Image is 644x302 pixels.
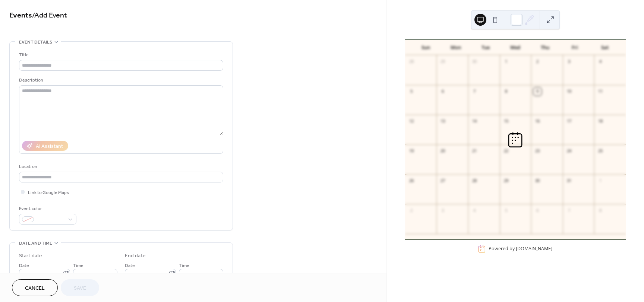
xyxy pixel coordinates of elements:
[19,205,75,213] div: Event color
[125,262,135,270] span: Date
[470,58,479,66] div: 30
[19,163,222,171] div: Location
[502,58,510,66] div: 1
[565,177,573,185] div: 31
[439,177,447,185] div: 27
[533,177,542,185] div: 30
[596,88,604,96] div: 11
[533,207,542,215] div: 6
[407,177,416,185] div: 26
[411,40,441,55] div: Sun
[596,117,604,125] div: 18
[407,58,416,66] div: 28
[565,147,573,155] div: 24
[502,177,510,185] div: 29
[502,117,510,125] div: 15
[19,38,52,46] span: Event details
[439,147,447,155] div: 20
[441,40,471,55] div: Mon
[470,207,479,215] div: 4
[596,58,604,66] div: 4
[502,207,510,215] div: 5
[19,51,222,59] div: Title
[32,8,67,23] span: / Add Event
[25,284,45,292] span: Cancel
[530,40,560,55] div: Thu
[470,117,479,125] div: 14
[125,252,146,260] div: End date
[470,177,479,185] div: 28
[565,88,573,96] div: 10
[12,279,58,296] button: Cancel
[489,245,552,252] div: Powered by
[179,262,189,270] span: Time
[565,58,573,66] div: 3
[470,88,479,96] div: 7
[439,88,447,96] div: 6
[470,147,479,155] div: 21
[533,117,542,125] div: 16
[590,40,620,55] div: Sat
[565,207,573,215] div: 7
[565,117,573,125] div: 17
[533,88,542,96] div: 9
[533,147,542,155] div: 23
[596,177,604,185] div: 1
[407,147,416,155] div: 19
[596,147,604,155] div: 25
[502,147,510,155] div: 22
[471,40,501,55] div: Tue
[596,207,604,215] div: 8
[19,76,222,84] div: Description
[501,40,530,55] div: Wed
[439,117,447,125] div: 13
[439,58,447,66] div: 29
[560,40,590,55] div: Fri
[407,117,416,125] div: 12
[19,239,52,247] span: Date and time
[502,88,510,96] div: 8
[19,262,29,270] span: Date
[407,88,416,96] div: 5
[533,58,542,66] div: 2
[19,252,42,260] div: Start date
[73,262,83,270] span: Time
[9,8,32,23] a: Events
[516,245,552,252] a: [DOMAIN_NAME]
[407,207,416,215] div: 2
[28,189,69,197] span: Link to Google Maps
[439,207,447,215] div: 3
